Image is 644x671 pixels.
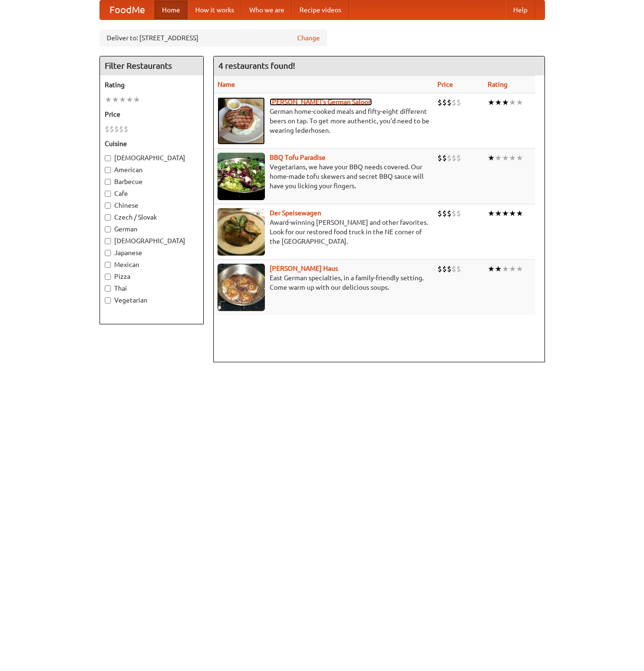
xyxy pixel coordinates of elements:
li: $ [452,208,456,219]
li: ★ [502,153,509,163]
li: $ [447,208,452,219]
li: $ [452,97,456,108]
input: Japanese [105,250,111,256]
label: Thai [105,284,199,293]
label: Cafe [105,189,199,198]
input: Cafe [105,191,111,197]
a: Price [437,81,453,88]
img: speisewagen.jpg [218,208,265,256]
label: Czech / Slovak [105,212,199,222]
li: ★ [509,97,516,108]
a: How it works [188,0,242,19]
li: ★ [495,153,502,163]
li: ★ [112,94,119,105]
li: ★ [516,208,523,219]
a: Name [218,81,235,88]
input: Pizza [105,274,111,280]
a: FoodMe [100,0,154,19]
li: ★ [488,153,495,163]
li: ★ [126,94,133,105]
li: ★ [495,208,502,219]
input: Czech / Slovak [105,214,111,221]
h5: Rating [105,80,199,90]
li: $ [442,97,447,108]
li: $ [124,124,128,134]
label: Mexican [105,260,199,269]
li: ★ [509,208,516,219]
li: $ [437,153,442,163]
a: [PERSON_NAME] Haus [270,265,338,272]
li: ★ [502,97,509,108]
li: $ [442,208,447,219]
li: ★ [488,208,495,219]
li: $ [456,208,461,219]
li: ★ [488,97,495,108]
li: $ [437,264,442,274]
li: $ [437,208,442,219]
a: Change [297,33,320,43]
li: $ [447,97,452,108]
label: Vegetarian [105,295,199,305]
a: Home [154,0,188,19]
li: ★ [516,264,523,274]
li: ★ [516,97,523,108]
div: Deliver to: [STREET_ADDRESS] [100,29,327,46]
input: German [105,226,111,232]
li: ★ [509,264,516,274]
p: Vegetarians, we have your BBQ needs covered. Our home-made tofu skewers and secret BBQ sauce will... [218,162,430,191]
input: Vegetarian [105,297,111,303]
li: ★ [119,94,126,105]
label: Japanese [105,248,199,257]
label: Pizza [105,272,199,281]
label: [DEMOGRAPHIC_DATA] [105,236,199,246]
li: ★ [488,264,495,274]
p: East German specialties, in a family-friendly setting. Come warm up with our delicious soups. [218,273,430,292]
img: esthers.jpg [218,97,265,145]
li: $ [119,124,124,134]
label: German [105,224,199,234]
label: Chinese [105,201,199,210]
a: Rating [488,81,508,88]
h5: Price [105,110,199,119]
li: ★ [502,264,509,274]
li: $ [437,97,442,108]
li: ★ [502,208,509,219]
li: $ [456,264,461,274]
h4: Filter Restaurants [100,56,203,75]
li: $ [105,124,109,134]
li: ★ [495,264,502,274]
a: [PERSON_NAME]'s German Saloon [270,98,372,106]
input: Barbecue [105,179,111,185]
li: $ [452,264,456,274]
input: [DEMOGRAPHIC_DATA] [105,238,111,244]
li: ★ [105,94,112,105]
li: $ [456,153,461,163]
input: Mexican [105,262,111,268]
img: kohlhaus.jpg [218,264,265,311]
label: Barbecue [105,177,199,186]
li: $ [447,153,452,163]
li: ★ [495,97,502,108]
li: $ [456,97,461,108]
p: German home-cooked meals and fifty-eight different beers on tap. To get more authentic, you'd nee... [218,107,430,135]
li: $ [109,124,114,134]
a: BBQ Tofu Paradise [270,154,326,161]
li: $ [447,264,452,274]
li: $ [452,153,456,163]
li: $ [114,124,119,134]
li: ★ [516,153,523,163]
li: ★ [509,153,516,163]
ng-pluralize: 4 restaurants found! [218,61,295,70]
h5: Cuisine [105,139,199,148]
a: Recipe videos [292,0,349,19]
a: Help [506,0,535,19]
label: [DEMOGRAPHIC_DATA] [105,153,199,163]
li: ★ [133,94,140,105]
input: Chinese [105,202,111,209]
li: $ [442,153,447,163]
a: Der Speisewagen [270,209,321,217]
